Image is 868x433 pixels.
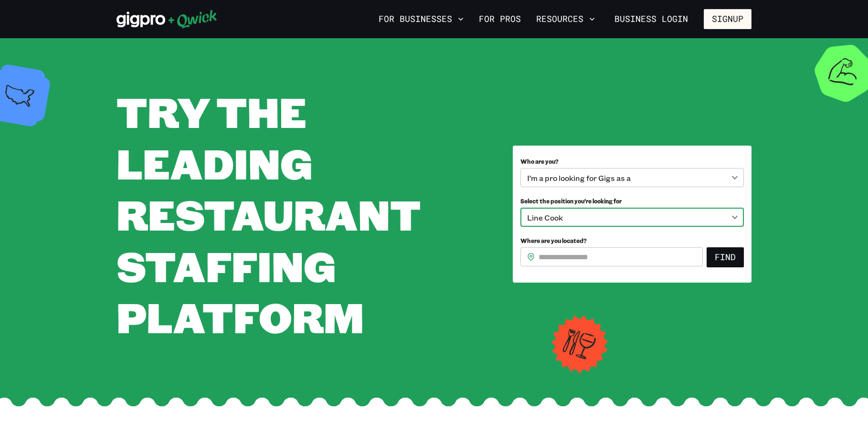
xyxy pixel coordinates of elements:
[606,9,696,29] a: Business Login
[520,208,744,227] div: Line Cook
[116,84,421,344] span: TRY THE LEADING RESTAURANT STAFFING PLATFORM
[520,197,622,205] span: Select the position you’re looking for
[520,168,744,187] div: I’m a pro looking for Gigs as a
[375,11,467,27] button: For Businesses
[520,237,587,244] span: Where are you located?
[707,247,744,267] button: Find
[475,11,525,27] a: For Pros
[520,158,559,165] span: Who are you?
[704,9,752,29] button: Signup
[532,11,599,27] button: Resources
